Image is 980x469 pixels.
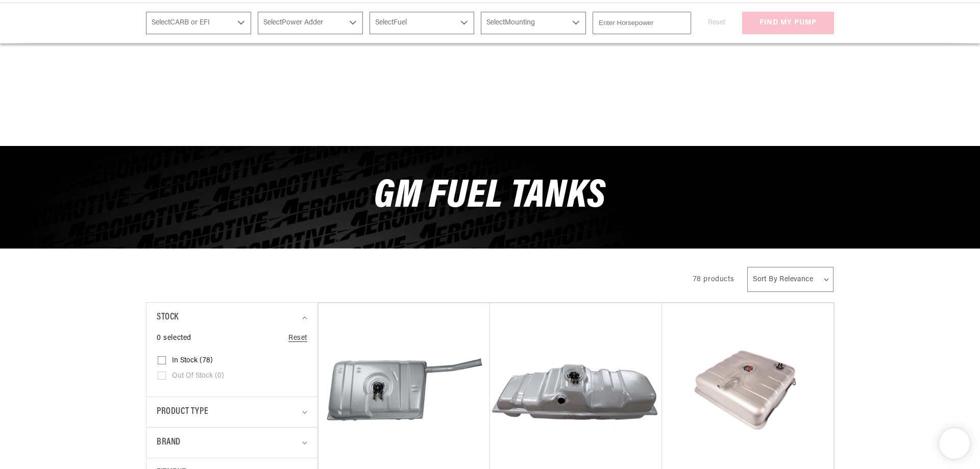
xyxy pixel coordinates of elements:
[370,12,475,34] select: Fuel
[157,428,307,458] summary: Brand (0 selected)
[693,276,734,283] span: 78 products
[172,372,224,381] span: Out of stock (0)
[374,177,606,217] span: GM Fuel Tanks
[258,12,363,34] select: Power Adder
[157,303,307,333] summary: Stock (0 selected)
[157,333,191,344] span: 0 selected
[146,12,251,34] select: CARB or EFI
[481,12,586,34] select: Mounting
[157,310,179,325] span: Stock
[157,405,208,419] span: Product type
[593,12,691,34] input: Enter Horsepower
[157,397,307,427] summary: Product type (0 selected)
[172,356,213,365] span: In stock (78)
[157,435,181,450] span: Brand
[288,333,307,344] a: Reset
